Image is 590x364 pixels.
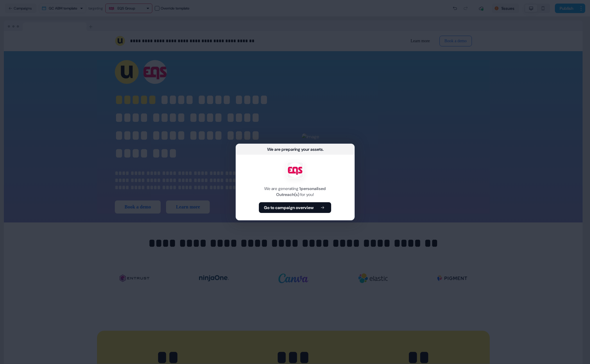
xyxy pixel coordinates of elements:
div: ... [323,146,324,152]
div: We are preparing your assets [267,146,323,152]
b: Go to campaign overview [264,205,314,211]
div: We are generating for you! [243,186,347,197]
b: 1 personalised Outreach(s) [276,186,326,197]
button: Go to campaign overview [259,202,331,213]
